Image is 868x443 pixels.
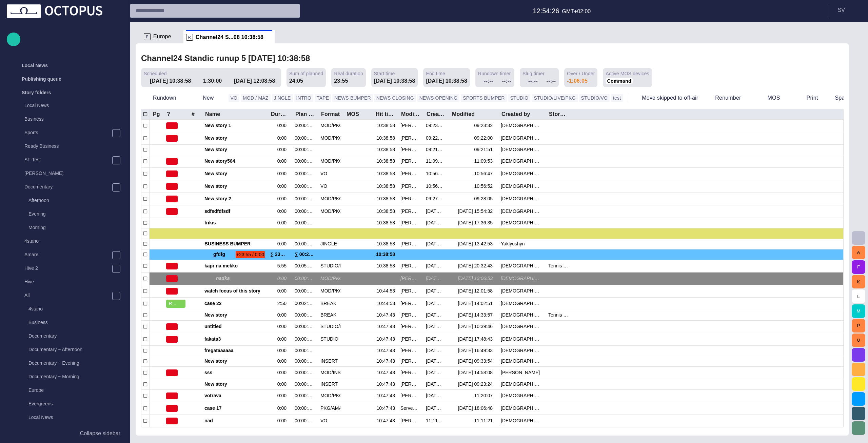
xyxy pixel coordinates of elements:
div: 00:00:00:00 [295,323,315,330]
div: Stanislav Vedra (svedra) [400,288,420,294]
button: NEWS OPENING [417,94,459,102]
div: 19/06 16:12:59 [426,381,446,387]
p: 4stano [24,238,123,244]
div: STUDIO/PKG [320,323,340,330]
div: STUDIO [320,336,338,342]
div: Vedra [501,158,543,164]
button: STUDIO/LIVE/PKG [532,94,577,102]
div: Hive 2 [11,262,123,276]
div: 00:00:00:00 [295,170,315,177]
div: MOD/PKG [320,122,340,129]
span: New story [204,183,265,189]
div: case 22 [204,298,265,310]
div: RChannel24 S...08 10:38:58 [183,30,275,43]
div: 08/08 17:36:32 [426,336,446,342]
div: sdfsdfdfsdf [204,205,265,218]
div: Vedra [501,208,543,215]
div: 10:47:43 [375,369,395,376]
button: STUDIO [508,94,531,102]
div: Vedra [501,263,543,269]
p: SF-Test [24,156,112,163]
div: 08/08 10:39:46 [458,323,495,330]
div: 0:00 [277,170,289,177]
button: P [852,319,865,333]
span: New story [204,170,265,177]
span: READY [169,300,177,307]
div: 09:23:32 [474,122,496,129]
div: 10:56:52 [474,183,496,189]
div: Documentary ~ Evening [15,357,123,370]
div: MOD/PKG [320,208,340,215]
div: 00:00:00:00 [295,312,315,318]
div: 10:56:46 [426,170,446,177]
div: 4stano [15,303,123,316]
div: 0:00 [277,312,289,318]
div: Vedra [501,323,543,330]
div: Vedra [501,170,543,177]
div: Afternoon [15,194,123,208]
div: SF-Test [11,154,123,167]
div: 09:22:00 [426,135,446,141]
p: Documentary ~ Morning [28,373,123,380]
div: 0:00 [277,241,289,247]
div: Documentary ~ Morning [15,370,123,384]
div: ∑ 00:24:05:00 [295,249,315,260]
div: Sports [11,126,123,140]
p: Hive [24,278,123,285]
div: 09:28:05 [474,196,496,202]
div: 08/08 15:57:39 [426,220,446,226]
div: Local News [11,99,123,113]
div: 10:38:58 [375,135,395,141]
div: 09:27:53 [426,196,446,202]
div: Vedra [501,196,543,202]
div: 09:23:32 [426,122,446,129]
div: Vedra [501,300,543,307]
div: 0:00 [277,369,289,376]
div: INSERT [320,381,338,387]
div: 00:00:00:00 [295,275,315,282]
div: 00:00:00:00 [295,241,315,247]
span: New story 1 [204,122,265,129]
div: 00:00:00:00 [295,146,315,153]
div: Stanislav Vedra (svedra) [400,135,420,141]
div: 0:00 [277,336,289,342]
div: 10:47:43 [375,347,395,354]
div: 08/08 15:54:32 [458,208,495,215]
div: Grygoriy Yaklyushyn (gyaklyushyn) [400,241,420,247]
div: MOD/PKG [320,135,340,141]
div: Local News [7,59,123,72]
p: All [24,292,112,299]
div: sss [204,367,265,379]
div: 10:38:58 [375,220,395,226]
div: 10:56:47 [474,170,496,177]
div: 08/08 13:06:53 [458,275,495,282]
button: K [852,275,865,288]
div: 19/06 16:12:51 [426,312,446,318]
div: 0:00 [277,347,289,354]
div: Stanislav Vedra (svedra) [400,300,420,307]
div: 00:00:00:00 [295,208,315,215]
div: 0:00 [277,146,289,153]
div: 08/08 14:58:08 [458,369,495,376]
div: Grygoriy Yaklyushyn (gyaklyushyn) [400,275,420,282]
div: New story [204,310,265,320]
div: Europe [15,384,123,398]
div: Publishing queue [7,72,123,86]
button: JINGLE [272,94,293,102]
button: NEWS CLOSING [374,94,416,102]
p: S V [838,6,845,14]
div: 09:21:51 [426,146,446,153]
span: New story [204,312,265,318]
div: 10:38:58 [375,241,395,247]
div: Karel Petrak (kpetrak) [400,381,420,387]
p: Business [28,319,123,326]
p: Afternoon [28,197,123,204]
div: Petr Höhn (phohn) [400,323,420,330]
div: 09:21:51 [474,146,496,153]
p: Local News [22,62,48,69]
div: STUDIO/LIVE/PKG [320,263,340,269]
div: 10:56:52 [426,183,446,189]
div: Stanislav Vedra (svedra) [400,158,420,164]
div: gfdfg [204,249,233,260]
span: sdfsdfdfsdf [204,208,265,215]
